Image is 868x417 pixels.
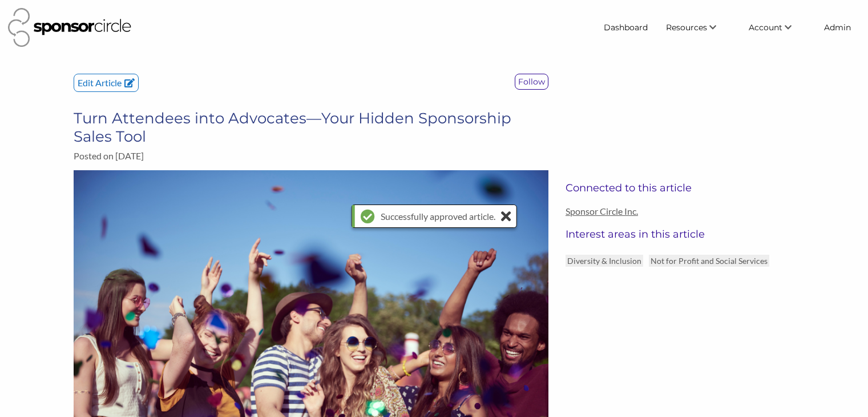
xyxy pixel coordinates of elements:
[740,17,815,38] li: Account
[381,205,495,227] p: Successfully approved article.
[74,150,548,161] p: Posted on [DATE]
[566,228,794,240] h3: Interest areas in this article
[595,17,657,38] a: Dashboard
[566,182,794,194] h3: Connected to this article
[515,74,548,89] p: Follow
[815,17,860,38] a: Admin
[666,22,707,33] span: Resources
[566,255,643,267] p: Diversity & Inclusion
[8,8,131,47] img: Sponsor Circle Logo
[749,22,782,33] span: Account
[74,109,548,146] h3: Turn Attendees into Advocates—Your Hidden Sponsorship Sales Tool
[657,17,740,38] li: Resources
[566,206,794,216] a: Sponsor Circle Inc.
[74,74,138,91] p: Edit Article
[649,255,769,267] p: Not for Profit and Social Services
